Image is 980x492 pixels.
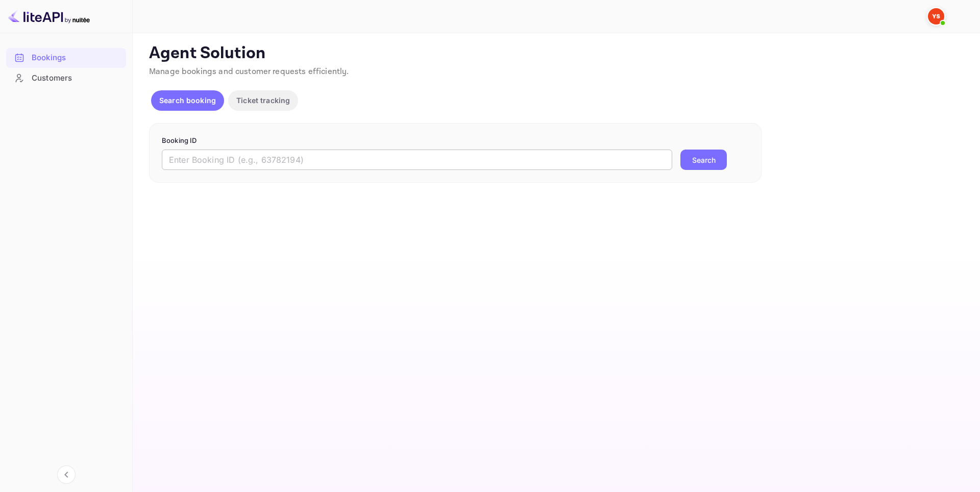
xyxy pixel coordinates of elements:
[8,8,90,24] img: LiteAPI logo
[32,52,121,64] div: Bookings
[680,150,727,170] button: Search
[57,465,76,484] button: Collapse navigation
[6,68,126,87] a: Customers
[149,43,962,64] p: Agent Solution
[159,95,216,106] p: Search booking
[928,8,944,24] img: Yandex Support
[6,68,126,88] div: Customers
[162,150,672,170] input: Enter Booking ID (e.g., 63782194)
[149,66,349,77] span: Manage bookings and customer requests efficiently.
[162,136,749,146] p: Booking ID
[236,95,290,106] p: Ticket tracking
[32,72,121,84] div: Customers
[6,48,126,68] div: Bookings
[6,48,126,67] a: Bookings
